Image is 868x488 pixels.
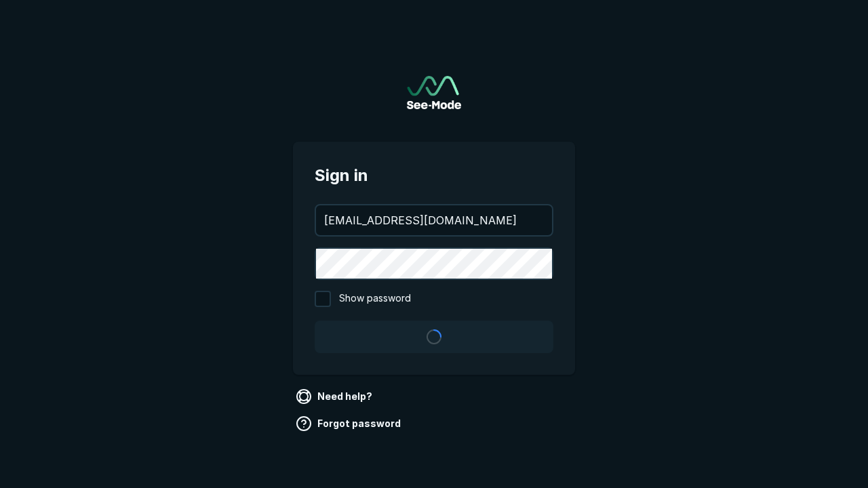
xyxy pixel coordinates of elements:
span: Sign in [315,163,553,188]
img: See-Mode Logo [407,76,461,109]
a: Need help? [293,386,378,407]
input: your@email.com [316,205,552,235]
a: Go to sign in [407,76,461,109]
span: Show password [339,291,411,307]
a: Forgot password [293,413,406,434]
